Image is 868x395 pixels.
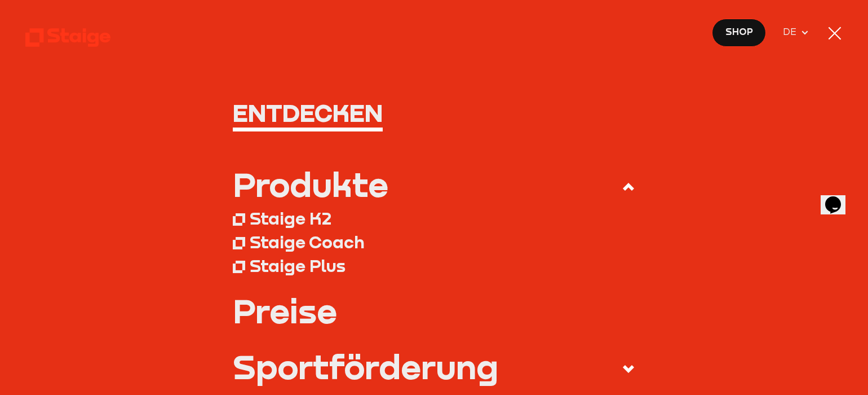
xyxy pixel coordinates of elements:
iframe: chat widget [821,181,857,214]
div: Staige K2 [250,208,331,229]
a: Shop [712,19,766,47]
a: Staige K2 [233,207,635,230]
div: Produkte [233,168,388,201]
div: Staige Plus [250,255,346,276]
a: Staige Plus [233,254,635,278]
div: Staige Coach [250,231,365,252]
span: DE [783,25,800,39]
a: Staige Coach [233,230,635,254]
span: Shop [725,25,753,39]
a: Preise [233,294,635,327]
div: Sportförderung [233,350,498,383]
